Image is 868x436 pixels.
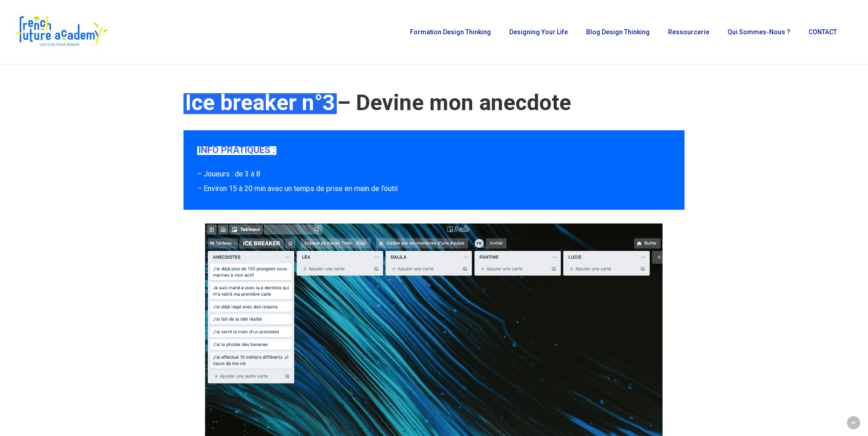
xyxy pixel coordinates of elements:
a: Qui sommes-nous ? [723,29,795,35]
strong: Ice breaker n°3 [185,90,335,116]
img: French Future Academy [13,14,109,50]
span: Formation Design Thinking [410,28,491,36]
span: Designing Your Life [509,28,568,36]
a: Ressourcerie [663,29,714,35]
span: CONTACT [809,28,837,36]
a: Blog Design Thinking [582,29,654,35]
a: Formation Design Thinking [405,29,496,35]
span: Blog Design Thinking [586,28,650,36]
a: CONTACT [804,29,841,35]
span: Qui sommes-nous ? [728,28,790,36]
strong: – Devine mon anecdote [337,90,571,116]
span: Ressourcerie [668,28,709,36]
a: Designing Your Life [505,29,572,35]
b: INFO PRATIQUES : [199,144,275,155]
span: – Joueurs : de 3 à 8 – Environ 15 à 20 min avec un temps de prise en main de l’outil [197,170,398,193]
